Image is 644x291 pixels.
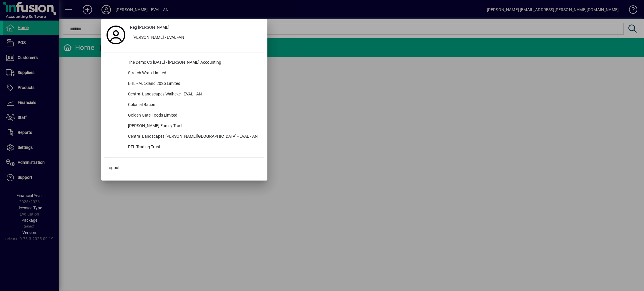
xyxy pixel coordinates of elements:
[104,79,264,89] button: EHL - Auckland 2025 Limited
[128,22,264,33] a: Reg [PERSON_NAME]
[123,68,264,79] div: Stretch Wrap Limited
[104,142,264,153] button: PTL Trading Trust
[123,142,264,153] div: PTL Trading Trust
[104,100,264,110] button: Colonial Bacon
[104,162,264,173] button: Logout
[130,24,169,31] span: Reg [PERSON_NAME]
[123,110,264,121] div: Golden Gate Foods Limited
[104,132,264,142] button: Central Landscapes [PERSON_NAME][GEOGRAPHIC_DATA] - EVAL - AN
[123,121,264,132] div: [PERSON_NAME] Family Trust
[104,30,128,40] a: Profile
[104,68,264,79] button: Stretch Wrap Limited
[104,89,264,100] button: Central Landscapes Waiheke - EVAL - AN
[123,100,264,110] div: Colonial Bacon
[123,132,264,142] div: Central Landscapes [PERSON_NAME][GEOGRAPHIC_DATA] - EVAL - AN
[123,89,264,100] div: Central Landscapes Waiheke - EVAL - AN
[106,165,120,171] span: Logout
[104,58,264,68] button: The Demo Co [DATE] - [PERSON_NAME] Accounting
[123,58,264,68] div: The Demo Co [DATE] - [PERSON_NAME] Accounting
[128,33,264,43] button: [PERSON_NAME] - EVAL -AN
[104,110,264,121] button: Golden Gate Foods Limited
[123,79,264,89] div: EHL - Auckland 2025 Limited
[104,121,264,132] button: [PERSON_NAME] Family Trust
